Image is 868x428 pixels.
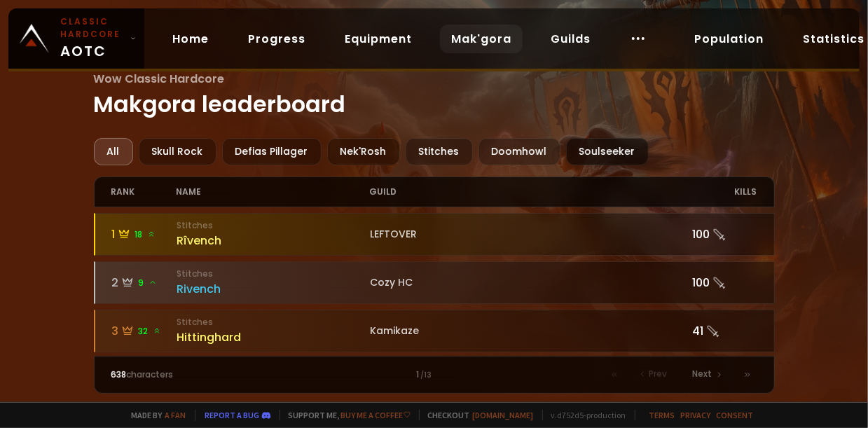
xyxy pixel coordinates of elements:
a: Equipment [333,25,423,53]
div: 1 [112,226,177,243]
div: All [94,138,133,165]
a: Report a bug [205,410,260,420]
a: Privacy [681,410,711,420]
div: 2 [112,274,177,291]
div: Rivench [177,280,370,298]
a: Terms [649,410,675,420]
a: Guilds [539,25,602,53]
small: Classic Hardcore [60,15,125,41]
div: LEFTOVER [370,227,693,242]
div: 100 [692,274,757,291]
small: / 13 [421,370,432,381]
a: Mak'gora [440,25,523,53]
span: Support me, [280,410,411,420]
a: Buy me a coffee [341,410,411,420]
a: Consent [717,410,754,420]
div: Defias Pillager [222,138,322,165]
a: 118 StitchesRîvenchLEFTOVER100 [94,213,775,256]
div: guild [369,177,692,207]
a: Population [683,25,775,53]
span: v. d752d5 - production [542,410,626,420]
a: [DOMAIN_NAME] [473,410,534,420]
a: Progress [237,25,317,53]
span: Next [693,368,712,380]
div: rank [111,177,176,207]
a: Classic HardcoreAOTC [8,8,144,69]
span: Prev [649,368,668,380]
a: 29StitchesRivenchCozy HC100 [94,261,775,304]
small: Stitches [177,268,370,280]
div: 41 [692,322,757,340]
div: Rîvench [177,232,370,249]
span: 638 [111,368,127,380]
span: Made by [123,410,186,420]
a: Home [161,25,220,53]
div: 1 [273,368,595,381]
small: Stitches [177,219,370,232]
div: 100 [692,226,757,243]
small: Stitches [177,316,370,329]
div: name [176,177,370,207]
div: Cozy HC [370,275,693,290]
span: 18 [135,228,156,241]
div: Stitches [406,138,473,165]
a: a fan [165,410,186,420]
div: 3 [112,322,177,340]
a: 332 StitchesHittinghardKamikaze41 [94,310,775,352]
span: 32 [139,325,161,338]
div: Hittinghard [177,329,370,346]
span: Wow Classic Hardcore [94,70,775,88]
div: Skull Rock [139,138,216,165]
h1: Makgora leaderboard [94,70,775,121]
span: Checkout [419,410,534,420]
div: Kamikaze [370,324,693,338]
div: kills [692,177,757,207]
div: Nek'Rosh [327,138,400,165]
span: AOTC [60,15,125,62]
div: characters [111,368,273,381]
span: 9 [139,277,157,289]
div: Doomhowl [478,138,560,165]
div: Soulseeker [566,138,649,165]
